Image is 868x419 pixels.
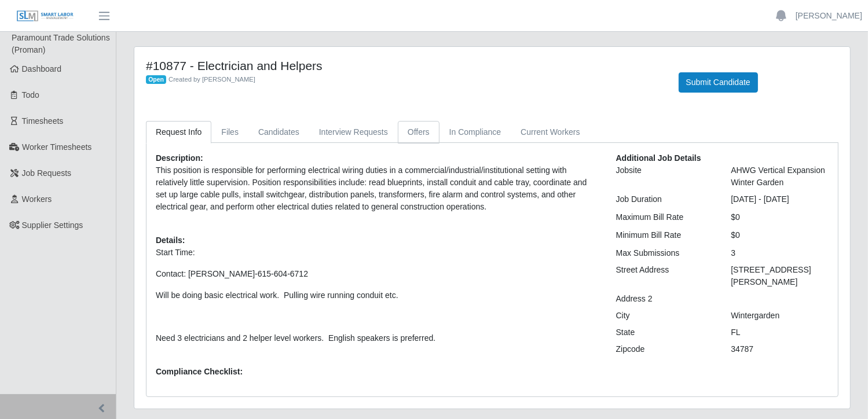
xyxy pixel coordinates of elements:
span: Job Requests [22,168,72,178]
div: Minimum Bill Rate [607,229,723,241]
a: Interview Requests [309,121,398,144]
div: Wintergarden [722,310,837,322]
div: [STREET_ADDRESS][PERSON_NAME] [722,264,837,288]
div: Max Submissions [607,247,723,259]
div: City [607,310,723,322]
a: In Compliance [440,121,511,144]
div: $0 [722,211,837,223]
a: [PERSON_NAME] [796,10,862,22]
a: Current Workers [511,121,589,144]
button: Submit Candidate [679,72,758,93]
b: Additional Job Details [616,153,701,163]
div: Street Address [607,264,723,288]
a: Request Info [146,121,211,144]
span: Worker Timesheets [22,142,91,152]
div: State [607,326,723,339]
p: Contact: [PERSON_NAME]-615-604-6712 [156,268,599,280]
h4: #10877 - Electrician and Helpers [146,58,661,73]
a: Offers [398,121,440,144]
span: Timesheets [22,116,64,126]
span: Todo [22,90,39,100]
a: Files [211,121,248,144]
span: Workers [22,194,52,204]
span: Paramount Trade Solutions (Proman) [12,33,110,54]
div: Job Duration [607,193,723,205]
div: [DATE] - [DATE] [722,193,837,205]
span: Supplier Settings [22,220,83,230]
div: FL [722,326,837,339]
div: $0 [722,229,837,241]
div: Address 2 [607,293,723,305]
p: Need 3 electricians and 2 helper level workers. English speakers is preferred. [156,332,599,344]
b: Compliance Checklist: [156,367,243,376]
b: Description: [156,153,203,163]
p: Will be doing basic electrical work. Pulling wire running conduit etc. [156,289,599,302]
div: Zipcode [607,343,723,355]
div: AHWG Vertical Expansion Winter Garden [722,164,837,189]
div: Jobsite [607,164,723,189]
p: Start Time: [156,247,599,259]
img: SLM Logo [16,10,74,23]
span: Open [146,75,166,84]
div: 34787 [722,343,837,355]
a: Candidates [248,121,309,144]
b: Details: [156,236,185,245]
span: Dashboard [22,64,62,73]
p: This position is responsible for performing electrical wiring duties in a commercial/industrial/i... [156,164,599,213]
div: Maximum Bill Rate [607,211,723,223]
div: 3 [722,247,837,259]
span: Created by [PERSON_NAME] [169,76,255,83]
